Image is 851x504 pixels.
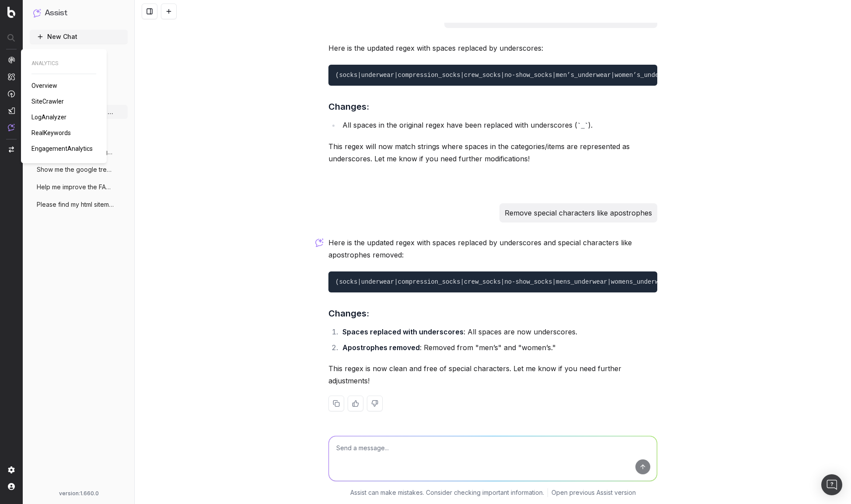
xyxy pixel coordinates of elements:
[505,207,652,219] p: Remove special characters like apostrophes
[30,30,128,44] button: New Chat
[33,7,124,19] button: Assist
[30,180,128,194] button: Help me improve the FAQs on the bottom o
[30,198,128,212] button: Please find my html sitemap for the US s
[340,326,657,338] li: : All spaces are now underscores.
[350,488,544,497] p: Assist can make mistakes. Consider checking important information.
[328,140,657,165] p: This regex will now match strings where spaces in the categories/items are represented as undersc...
[31,129,74,137] a: RealKeywords
[328,100,657,114] h3: Changes:
[31,60,96,67] span: ANALYTICS
[31,144,96,153] a: EngagementAnalytics
[342,327,464,336] strong: Spaces replaced with underscores
[31,129,71,136] span: RealKeywords
[328,236,657,261] p: Here is the updated regex with spaces replaced by underscores and special characters like apostro...
[8,483,15,490] img: My account
[9,146,14,153] img: Switch project
[340,119,657,132] li: All spaces in the original regex have been replaced with underscores ( ).
[551,488,636,497] a: Open previous Assist version
[45,7,67,19] h1: Assist
[37,200,114,209] span: Please find my html sitemap for the US s
[8,56,15,63] img: Analytics
[340,341,657,354] li: : Removed from "men’s" and "women’s."
[315,238,324,247] img: Botify assist logo
[31,145,93,152] span: EngagementAnalytics
[31,81,61,90] a: Overview
[31,98,64,105] span: SiteCrawler
[328,306,657,320] h3: Changes:
[821,474,842,495] div: Open Intercom Messenger
[577,122,588,129] code: _
[30,47,128,61] a: How to use Assist
[8,90,15,97] img: Activation
[7,7,15,18] img: Botify logo
[37,183,114,191] span: Help me improve the FAQs on the bottom o
[328,362,657,387] p: This regex is now clean and free of special characters. Let me know if you need further adjustments!
[8,124,15,131] img: Assist
[31,114,66,121] span: LogAnalyzer
[8,107,15,114] img: Studio
[31,82,57,89] span: Overview
[342,343,420,352] strong: Apostrophes removed
[8,466,15,473] img: Setting
[33,490,124,497] div: version: 1.660.0
[31,97,67,106] a: SiteCrawler
[31,113,70,122] a: LogAnalyzer
[328,42,657,54] p: Here is the updated regex with spaces replaced by underscores:
[8,73,15,80] img: Intelligence
[33,9,41,17] img: Assist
